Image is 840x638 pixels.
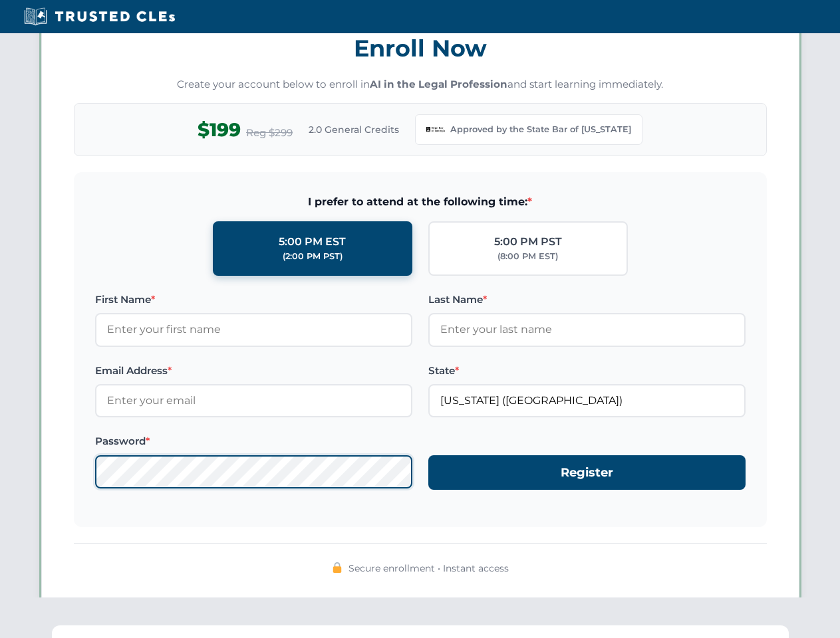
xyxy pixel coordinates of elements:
input: Enter your email [95,384,412,417]
div: 5:00 PM PST [494,233,562,251]
span: 2.0 General Credits [309,122,399,137]
input: Enter your last name [428,313,746,346]
img: Trusted CLEs [20,7,179,27]
span: I prefer to attend at the following time: [95,193,746,211]
div: (2:00 PM PST) [283,250,343,263]
p: Create your account below to enroll in and start learning immediately. [74,77,767,92]
div: 5:00 PM EST [279,233,346,251]
span: Approved by the State Bar of [US_STATE] [450,123,631,136]
h3: Enroll Now [74,27,767,69]
span: $199 [198,115,241,145]
label: Password [95,433,412,449]
label: Last Name [428,292,746,308]
label: Email Address [95,363,412,379]
span: Secure enrollment • Instant access [349,561,509,576]
div: (8:00 PM EST) [497,250,558,263]
input: Georgia (GA) [428,384,746,417]
label: State [428,363,746,379]
span: Reg $299 [246,125,293,141]
button: Register [428,455,746,490]
input: Enter your first name [95,313,412,346]
img: 🔒 [332,562,343,573]
img: Georgia Bar [426,120,445,139]
strong: AI in the Legal Profession [370,78,507,90]
label: First Name [95,292,412,308]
